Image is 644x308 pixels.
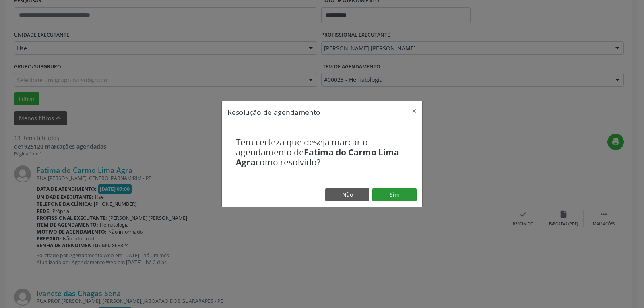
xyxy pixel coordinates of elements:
[325,188,369,202] button: Não
[372,188,417,202] button: Sim
[406,101,422,121] button: Close
[227,107,320,117] h5: Resolução de agendamento
[236,137,408,168] h4: Tem certeza que deseja marcar o agendamento de como resolvido?
[236,147,399,168] b: Fatima do Carmo Lima Agra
